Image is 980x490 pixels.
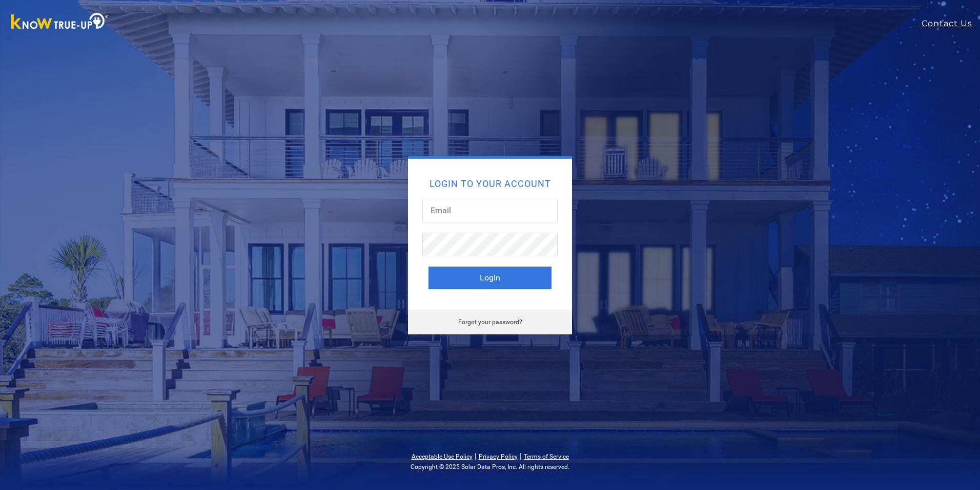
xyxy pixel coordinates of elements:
[524,453,569,460] a: Terms of Service
[412,453,473,460] a: Acceptable Use Policy
[922,17,980,30] a: Contact Us
[520,451,522,461] span: |
[428,267,552,289] button: Login
[422,199,558,222] input: Email
[6,11,114,34] img: Know True-Up
[479,453,518,460] a: Privacy Policy
[475,451,477,461] span: |
[428,179,552,189] h2: Login to your account
[458,318,522,326] a: Forgot your password?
